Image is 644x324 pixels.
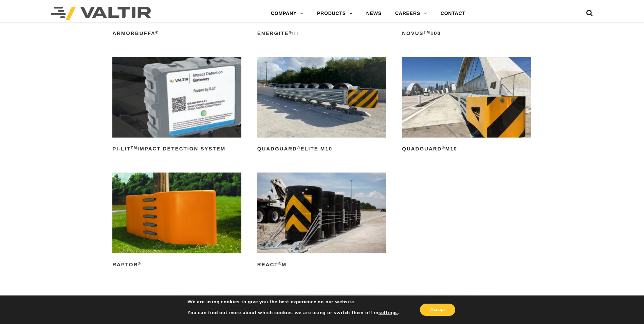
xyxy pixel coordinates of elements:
[112,144,241,155] h2: PI-LIT Impact Detection System
[112,57,241,155] a: PI-LITTMImpact Detection System
[187,310,399,316] p: You can find out more about which cookies we are using or switch them off in .
[257,144,386,155] h2: QuadGuard Elite M10
[155,30,159,34] sup: ®
[297,146,300,150] sup: ®
[360,7,388,20] a: NEWS
[420,304,455,316] button: Accept
[112,259,241,270] h2: RAPTOR
[289,30,292,34] sup: ®
[442,146,445,150] sup: ®
[112,28,241,39] h2: ArmorBuffa
[424,30,430,34] sup: TM
[310,7,360,20] a: PRODUCTS
[402,28,531,39] h2: NOVUS 100
[402,57,531,155] a: QuadGuard®M10
[51,7,151,20] img: Valtir
[264,7,310,20] a: COMPANY
[278,262,281,266] sup: ®
[388,7,434,20] a: CAREERS
[257,28,386,39] h2: ENERGITE III
[187,299,399,305] p: We are using cookies to give you the best experience on our website.
[131,146,137,150] sup: TM
[434,7,472,20] a: CONTACT
[379,310,398,316] button: settings
[112,173,241,270] a: RAPTOR®
[138,262,141,266] sup: ®
[257,57,386,155] a: QuadGuard®Elite M10
[257,173,386,270] a: REACT®M
[257,259,386,270] h2: REACT M
[402,144,531,155] h2: QuadGuard M10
